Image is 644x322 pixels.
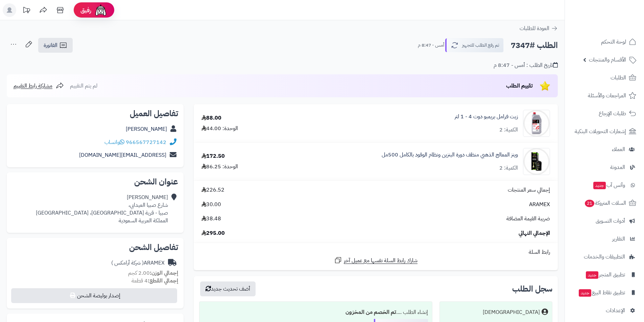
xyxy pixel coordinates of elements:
[204,306,428,319] div: إنشاء الطلب ....
[126,138,166,146] a: 966567727142
[200,281,256,296] button: أضف تحديث جديد
[38,38,73,53] a: الفاتورة
[506,82,533,90] span: تقييم الطلب
[201,125,238,132] div: الوحدة: 44.00
[523,110,550,137] img: 1708435457-thumb-90x90.jpg
[575,127,626,136] span: إشعارات التحويلات البنكية
[345,308,396,316] b: تم الخصم من المخزون
[499,126,518,134] div: الكمية: 2
[599,109,626,118] span: طلبات الإرجاع
[201,114,221,122] div: 88.00
[494,61,558,69] div: تاريخ الطلب : أمس - 8:47 م
[593,180,625,190] span: وآتس آب
[11,288,177,303] button: إصدار بوليصة الشحن
[529,201,550,208] span: ARAMEX
[126,125,167,133] a: [PERSON_NAME]
[79,151,166,159] a: [EMAIL_ADDRESS][DOMAIN_NAME]
[611,73,626,82] span: الطلبات
[610,163,625,172] span: المدونة
[14,82,52,90] span: مشاركة رابط التقييم
[520,24,549,32] span: العودة للطلبات
[523,148,550,175] img: 1728363391-W70701-Formula-Gold-Fuel-System-Treatment-90x90.jpg
[12,243,178,251] h2: تفاصيل الشحن
[584,252,625,262] span: التطبيقات والخدمات
[111,259,144,267] span: ( شركة أرامكس )
[593,182,606,189] span: جديد
[111,259,165,267] div: ARAMEX
[569,70,640,86] a: الطلبات
[569,34,640,50] a: لوحة التحكم
[104,138,124,146] a: واتساب
[344,257,418,265] span: شارك رابط السلة نفسها مع عميل آخر
[578,288,625,297] span: تطبيق نقاط البيع
[569,141,640,157] a: العملاء
[584,198,626,208] span: السلات المتروكة
[612,145,625,154] span: العملاء
[12,178,178,186] h2: عنوان الشحن
[382,151,518,159] a: وينز المعالج الذهبي منظف دورة البنزين ونظام الوقود بالكامل 500مل
[201,186,224,194] span: 226.52
[499,164,518,172] div: الكمية: 2
[519,229,550,237] span: الإجمالي النهائي
[201,201,221,208] span: 30.00
[585,270,625,279] span: تطبيق المتجر
[569,284,640,301] a: تطبيق نقاط البيعجديد
[506,215,550,223] span: ضريبة القيمة المضافة
[569,195,640,211] a: السلات المتروكة21
[569,105,640,122] a: طلبات الإرجاع
[455,113,518,121] a: زيت فرامل بريمبو دوت 4 - 1 لتر
[201,163,238,171] div: الوحدة: 86.25
[196,248,555,256] div: رابط السلة
[520,24,558,32] a: العودة للطلبات
[569,123,640,140] a: إشعارات التحويلات البنكية
[508,186,550,194] span: إجمالي سعر المنتجات
[334,256,418,265] a: شارك رابط السلة نفسها مع عميل آخر
[150,269,178,277] strong: إجمالي الوزن:
[483,308,540,316] div: [DEMOGRAPHIC_DATA]
[588,91,626,100] span: المراجعات والأسئلة
[132,277,178,285] small: 4 قطعة
[598,5,638,19] img: logo-2.png
[596,216,625,226] span: أدوات التسويق
[148,277,178,285] strong: إجمالي القطع:
[569,177,640,193] a: وآتس آبجديد
[70,82,97,90] span: لم يتم التقييم
[569,267,640,283] a: تطبيق المتجرجديد
[14,82,64,90] a: مشاركة رابط التقييم
[569,159,640,175] a: المدونة
[569,213,640,229] a: أدوات التسويق
[585,199,595,207] span: 21
[18,3,35,19] a: تحديثات المنصة
[44,41,57,49] span: الفاتورة
[36,194,168,224] div: [PERSON_NAME] شارع صبيا العيدابي، صبيا - قرية [GEOGRAPHIC_DATA]، [GEOGRAPHIC_DATA] المملكة العربي...
[601,37,626,47] span: لوحة التحكم
[569,231,640,247] a: التقارير
[606,306,625,315] span: الإعدادات
[586,271,598,279] span: جديد
[569,302,640,319] a: الإعدادات
[94,3,108,17] img: ai-face.png
[445,38,504,52] button: تم رفع الطلب للتجهيز
[579,289,591,297] span: جديد
[128,269,178,277] small: 2.00 كجم
[589,55,626,65] span: الأقسام والمنتجات
[12,109,178,118] h2: تفاصيل العميل
[569,249,640,265] a: التطبيقات والخدمات
[201,152,225,160] div: 172.50
[418,42,444,49] small: أمس - 8:47 م
[201,229,225,237] span: 295.00
[511,39,558,52] h2: الطلب #7347
[512,285,552,293] h3: سجل الطلب
[569,88,640,104] a: المراجعات والأسئلة
[201,215,221,223] span: 38.48
[80,6,91,14] span: رفيق
[612,234,625,244] span: التقارير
